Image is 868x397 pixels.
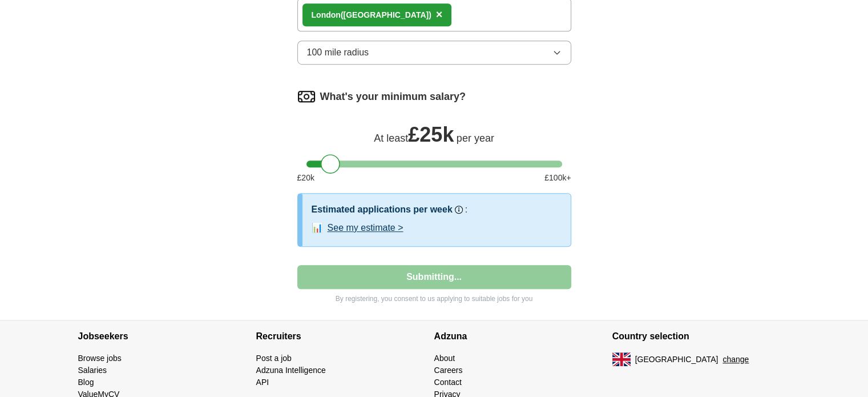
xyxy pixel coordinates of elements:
[297,172,314,184] span: £ 20 k
[307,46,369,59] span: 100 mile radius
[256,366,326,375] a: Adzuna Intelligence
[297,294,571,304] p: By registering, you consent to us applying to suitable jobs for you
[434,378,462,387] a: Contact
[434,354,455,363] a: About
[436,6,443,23] button: ×
[78,366,107,375] a: Salaries
[312,10,321,19] strong: Lo
[78,354,122,363] a: Browse jobs
[78,378,94,387] a: Blog
[436,8,443,21] span: ×
[408,123,454,146] span: £ 25k
[635,354,718,366] span: [GEOGRAPHIC_DATA]
[256,378,269,387] a: API
[457,133,494,144] span: per year
[312,9,431,21] div: ndon
[374,133,408,144] span: At least
[612,352,631,366] img: UK flag
[320,89,466,105] label: What's your minimum salary?
[312,221,323,235] span: 📊
[612,320,790,352] h4: Country selection
[434,366,463,375] a: Careers
[297,87,316,106] img: salary.png
[312,203,453,216] h3: Estimated applications per week
[465,203,467,216] h3: :
[341,10,431,19] span: ([GEOGRAPHIC_DATA])
[722,354,749,366] button: change
[297,41,571,65] button: 100 mile radius
[328,221,403,235] button: See my estimate >
[297,265,571,289] button: Submitting...
[256,354,292,363] a: Post a job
